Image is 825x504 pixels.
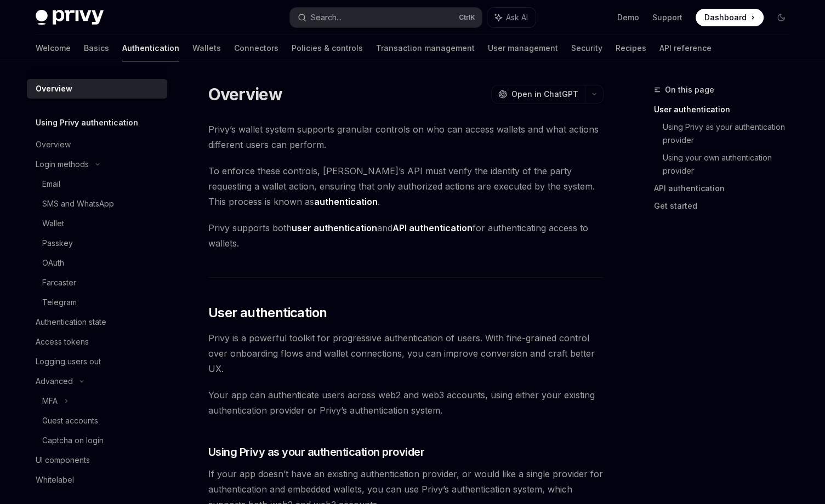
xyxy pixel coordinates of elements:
[36,35,71,61] a: Welcome
[27,352,167,371] a: Logging users out
[571,35,602,61] a: Security
[654,101,799,118] a: User authentication
[772,9,790,26] button: Toggle dark mode
[208,387,604,418] span: Your app can authenticate users across web2 and web3 accounts, using either your existing authent...
[208,330,604,376] span: Privy is a powerful toolkit for progressive authentication of users. With fine-grained control ov...
[27,273,167,293] a: Farcaster
[208,444,425,460] span: Using Privy as your authentication provider
[488,35,558,61] a: User management
[652,12,682,23] a: Support
[36,316,106,329] div: Authentication state
[27,293,167,312] a: Telegram
[42,256,64,270] div: OAuth
[27,470,167,490] a: Whitelabel
[311,11,342,24] div: Search...
[27,411,167,431] a: Guest accounts
[292,222,377,233] strong: user authentication
[42,276,76,289] div: Farcaster
[696,9,764,26] a: Dashboard
[27,253,167,273] a: OAuth
[491,85,585,104] button: Open in ChatGPT
[42,197,114,210] div: SMS and WhatsApp
[208,122,604,152] span: Privy’s wallet system supports granular controls on who can access wallets and what actions diffe...
[36,375,73,388] div: Advanced
[663,118,799,149] a: Using Privy as your authentication provider
[663,149,799,180] a: Using your own authentication provider
[27,194,167,214] a: SMS and WhatsApp
[208,304,327,322] span: User authentication
[459,13,475,22] span: Ctrl K
[36,473,74,486] div: Whitelabel
[208,220,604,251] span: Privy supports both and for authenticating access to wallets.
[42,296,77,309] div: Telegram
[42,237,73,250] div: Passkey
[36,158,89,171] div: Login methods
[487,8,536,27] button: Ask AI
[376,35,475,61] a: Transaction management
[234,35,278,61] a: Connectors
[36,116,138,129] h5: Using Privy authentication
[192,35,221,61] a: Wallets
[208,84,282,104] h1: Overview
[314,196,378,207] strong: authentication
[122,35,179,61] a: Authentication
[42,177,60,191] div: Email
[617,12,639,23] a: Demo
[27,79,167,99] a: Overview
[36,82,72,95] div: Overview
[292,35,363,61] a: Policies & controls
[36,10,104,25] img: dark logo
[665,83,714,96] span: On this page
[27,450,167,470] a: UI components
[654,180,799,197] a: API authentication
[42,434,104,447] div: Captcha on login
[36,454,90,467] div: UI components
[392,222,473,233] strong: API authentication
[511,89,578,100] span: Open in ChatGPT
[27,233,167,253] a: Passkey
[27,332,167,352] a: Access tokens
[506,12,528,23] span: Ask AI
[654,197,799,215] a: Get started
[42,414,98,427] div: Guest accounts
[208,163,604,209] span: To enforce these controls, [PERSON_NAME]’s API must verify the identity of the party requesting a...
[36,355,101,368] div: Logging users out
[42,394,58,408] div: MFA
[84,35,109,61] a: Basics
[659,35,712,61] a: API reference
[27,431,167,450] a: Captcha on login
[27,214,167,233] a: Wallet
[290,8,482,27] button: Search...CtrlK
[27,135,167,154] a: Overview
[704,12,747,23] span: Dashboard
[42,217,64,230] div: Wallet
[36,138,71,151] div: Overview
[27,174,167,194] a: Email
[36,335,89,348] div: Access tokens
[27,312,167,332] a: Authentication state
[616,35,646,61] a: Recipes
